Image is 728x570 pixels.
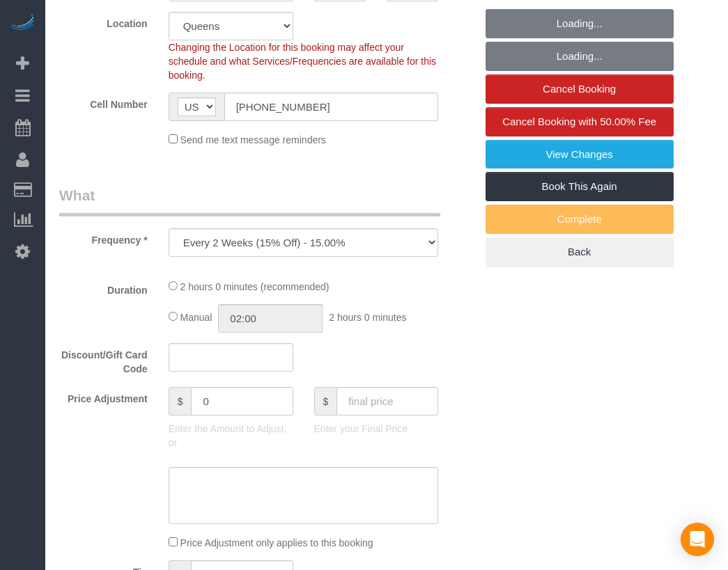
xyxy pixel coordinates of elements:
p: Enter your Final Price [314,422,439,436]
span: 2 hours 0 minutes (recommended) [180,281,330,292]
span: $ [314,387,337,415]
a: Back [486,237,674,267]
label: Frequency * [49,228,158,247]
span: Changing the Location for this booking may affect your schedule and what Services/Frequencies are... [169,42,436,81]
div: Open Intercom Messenger [681,523,714,556]
label: Duration [49,278,158,297]
a: Book This Again [486,172,674,201]
span: $ [169,387,192,415]
label: Price Adjustment [49,387,158,406]
legend: What [59,185,440,216]
input: final price [336,387,438,415]
a: View Changes [486,140,674,169]
span: Price Adjustment only applies to this booking [180,537,373,548]
input: Cell Number [224,93,439,121]
p: Enter the Amount to Adjust, or [169,422,293,450]
label: Location [49,12,158,31]
span: 2 hours 0 minutes [329,312,406,323]
span: Cancel Booking with 50.00% Fee [502,116,656,127]
a: Cancel Booking with 50.00% Fee [486,107,674,136]
img: Automaid Logo [8,14,36,33]
label: Cell Number [49,93,158,111]
a: Cancel Booking [486,74,674,104]
span: Manual [180,312,212,323]
span: Send me text message reminders [180,134,326,145]
label: Discount/Gift Card Code [49,343,158,376]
